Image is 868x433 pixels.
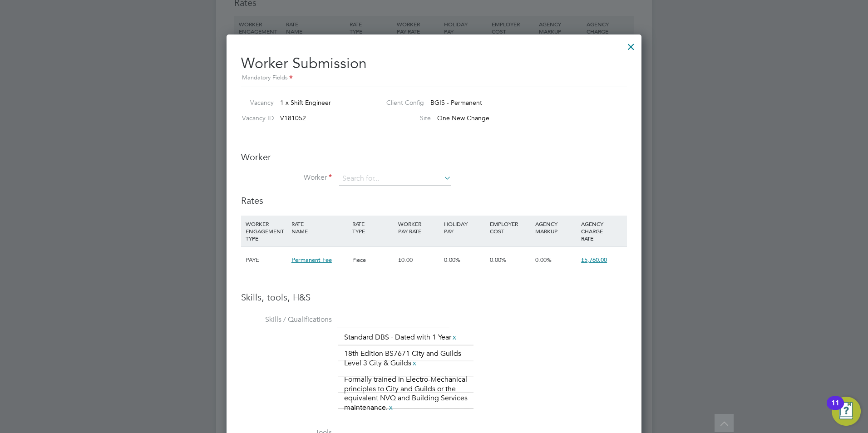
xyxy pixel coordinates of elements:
[280,114,306,122] span: V181052
[444,256,460,264] span: 0.00%
[396,216,442,239] div: WORKER PAY RATE
[339,172,451,186] input: Search for...
[832,397,861,426] button: Open Resource Center, 11 new notifications
[437,114,489,122] span: One New Change
[396,247,442,273] div: £0.00
[241,195,627,207] h3: Rates
[831,403,839,415] div: 11
[442,216,488,239] div: HOLIDAY PAY
[280,98,331,107] span: 1 x Shift Engineer
[350,247,396,273] div: Piece
[388,402,394,413] a: x
[533,216,579,239] div: AGENCY MARKUP
[241,47,627,83] h2: Worker Submission
[291,256,332,264] span: Permanent Fee
[451,331,458,343] a: x
[411,357,418,369] a: x
[243,247,289,273] div: PAYE
[340,348,472,369] li: 18th Edition BS7671 City and Guilds Level 3 City & Guilds
[379,114,431,122] label: Site
[379,98,424,107] label: Client Config
[340,331,461,344] li: Standard DBS - Dated with 1 Year
[243,216,289,246] div: WORKER ENGAGEMENT TYPE
[241,315,332,325] label: Skills / Qualifications
[579,216,625,246] div: AGENCY CHARGE RATE
[340,374,472,414] li: Formally trained in Electro-Mechanical principles to City and Guilds or the equivalent NVQ and Bu...
[241,291,627,303] h3: Skills, tools, H&S
[581,256,607,264] span: £5,760.00
[430,98,482,107] span: BGIS - Permanent
[237,98,274,107] label: Vacancy
[535,256,552,264] span: 0.00%
[241,151,627,163] h3: Worker
[289,216,350,239] div: RATE NAME
[237,114,274,122] label: Vacancy ID
[488,216,533,239] div: EMPLOYER COST
[350,216,396,239] div: RATE TYPE
[490,256,506,264] span: 0.00%
[241,173,332,182] label: Worker
[241,73,627,83] div: Mandatory Fields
